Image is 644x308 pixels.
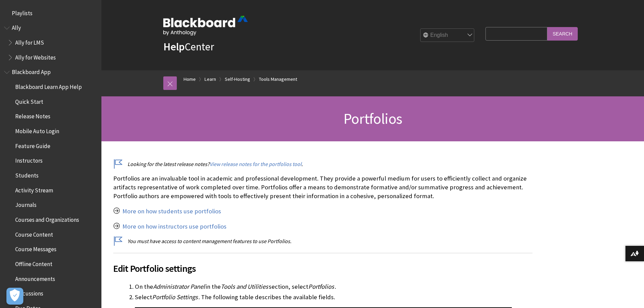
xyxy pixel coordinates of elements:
span: Ally for LMS [15,37,44,46]
span: Administrator Panel [153,283,205,290]
li: On the in the section, select . [135,282,532,291]
span: Blackboard App [12,67,51,76]
p: Looking for the latest release notes? . [113,160,532,168]
span: Playlists [12,7,32,17]
nav: Book outline for Anthology Ally Help [4,22,97,63]
span: Discussions [15,288,43,297]
span: Portfolio Settings [152,293,198,301]
span: Ally [12,22,21,31]
span: Course Content [15,229,53,238]
a: More on how instructors use portfolios [122,222,226,231]
span: Instructors [15,155,43,164]
span: Quick Start [15,96,43,105]
button: Open Preferences [6,288,23,305]
a: Home [184,75,196,84]
span: Offline Content [15,258,52,267]
span: Students [15,170,39,179]
img: Blackboard by Anthology [163,16,248,35]
span: Portfolios [343,109,402,128]
span: Tools and Utilities [221,283,268,290]
span: Ally for Websites [15,52,56,61]
strong: Help [163,40,185,53]
nav: Book outline for Playlists [4,7,97,19]
a: Self-Hosting [225,75,250,84]
span: Portfolios [308,283,334,290]
a: More on how students use portfolios [122,207,221,215]
span: Mobile Auto Login [15,125,59,135]
a: View release notes for the portfolios tool [210,161,302,168]
span: Blackboard Learn App Help [15,81,82,90]
a: Tools Management [259,75,297,84]
select: Site Language Selector [421,29,475,42]
span: Courses and Organizations [15,214,79,223]
a: Learn [205,75,216,84]
p: You must have access to content management features to use Portfolios. [113,237,532,245]
span: Journals [15,199,37,209]
span: Announcements [15,273,55,282]
span: Course Messages [15,244,56,253]
input: Search [547,27,578,40]
span: Activity Stream [15,185,53,194]
span: Feature Guide [15,140,50,149]
span: Edit Portfolio settings [113,261,532,276]
a: HelpCenter [163,40,214,53]
p: Portfolios are an invaluable tool in academic and professional development. They provide a powerf... [113,174,532,201]
span: Release Notes [15,111,50,120]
